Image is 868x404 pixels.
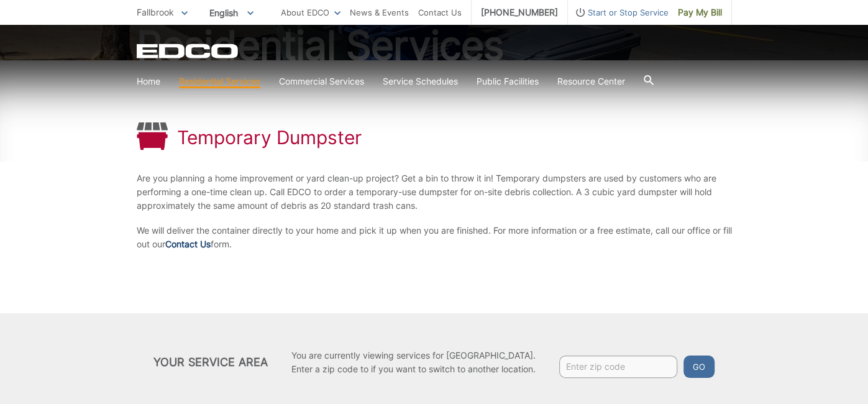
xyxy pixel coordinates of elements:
[137,172,732,213] p: Are you planning a home improvement or yard clean-up project? Get a bin to throw it in! Temporary...
[281,6,340,19] a: About EDCO
[559,356,677,378] input: Enter zip code
[179,75,260,88] a: Residential Services
[683,356,715,378] button: Go
[137,7,174,17] span: Fallbrook
[153,356,268,369] h2: Your Service Area
[350,6,409,19] a: News & Events
[177,126,362,149] h1: Temporary Dumpster
[383,75,458,88] a: Service Schedules
[165,237,211,251] a: Contact Us
[678,6,722,19] span: Pay My Bill
[557,75,625,88] a: Resource Center
[418,6,462,19] a: Contact Us
[477,75,539,88] a: Public Facilities
[279,75,364,88] a: Commercial Services
[137,224,732,251] p: We will deliver the container directly to your home and pick it up when you are finished. For mor...
[137,44,240,58] a: EDCD logo. Return to the homepage.
[200,2,263,23] span: English
[137,75,160,88] a: Home
[291,349,536,376] p: You are currently viewing services for [GEOGRAPHIC_DATA]. Enter a zip code to if you want to swit...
